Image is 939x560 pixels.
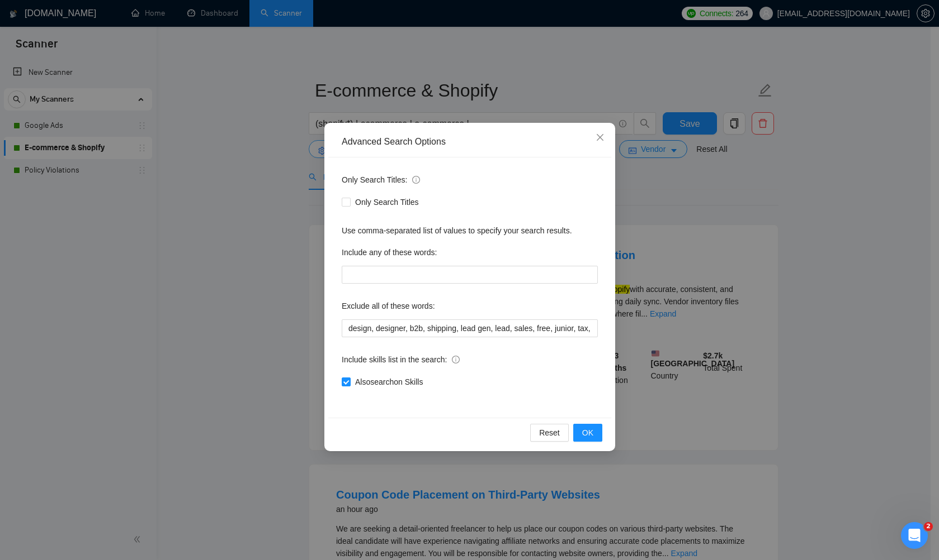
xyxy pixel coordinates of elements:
div: Use comma-separated list of values to specify your search results. [342,224,598,237]
label: Include any of these words: [342,243,437,261]
span: 2 [924,522,933,531]
span: close [596,133,605,142]
span: Reset [539,427,560,439]
span: Also search on Skills [351,376,427,388]
span: Only Search Titles [351,196,423,208]
span: info-circle [452,356,460,363]
iframe: Intercom live chat [901,522,928,549]
button: Reset [530,424,569,442]
span: Only Search Titles: [342,174,420,186]
span: OK [582,427,593,439]
button: Close [585,123,615,153]
span: info-circle [412,176,420,184]
span: Include skills list in the search: [342,353,460,366]
button: OK [573,424,602,442]
div: Advanced Search Options [342,136,598,148]
label: Exclude all of these words: [342,297,435,315]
